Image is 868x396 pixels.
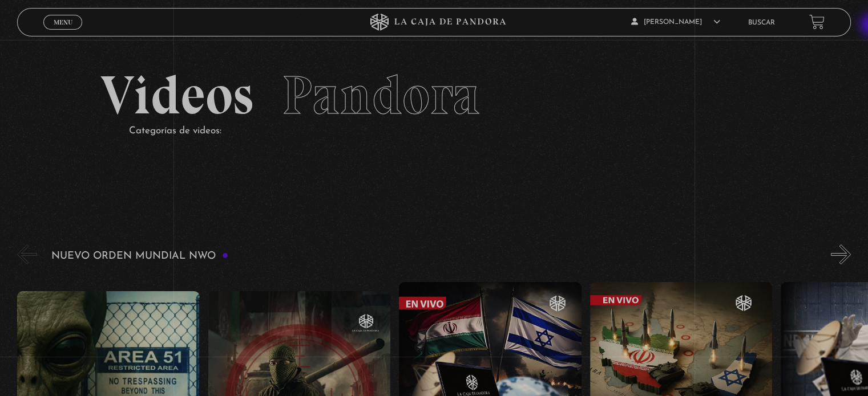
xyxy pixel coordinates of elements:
[100,68,767,123] h2: Videos
[282,63,479,128] span: Pandora
[129,123,767,140] p: Categorías de videos:
[809,14,825,30] a: View your shopping cart
[631,19,720,26] span: [PERSON_NAME]
[748,19,775,26] a: Buscar
[54,19,72,26] span: Menu
[17,244,37,264] button: Previous
[831,244,851,264] button: Next
[51,251,228,262] h3: Nuevo Orden Mundial NWO
[50,28,76,36] span: Cerrar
